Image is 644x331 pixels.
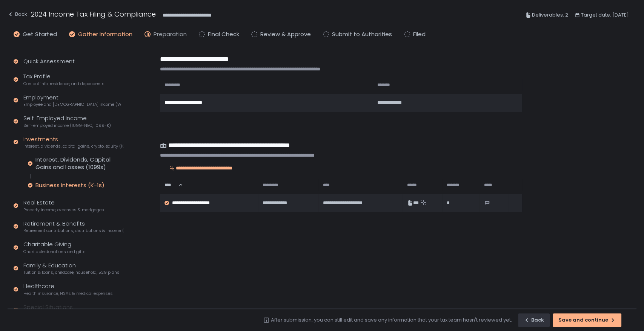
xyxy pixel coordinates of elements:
div: Healthcare [23,282,113,296]
span: Filed [413,30,426,39]
div: Charitable Giving [23,240,86,255]
span: Submit to Authorities [332,30,392,39]
span: Interest, dividends, capital gains, crypto, equity (1099s, K-1s) [23,143,123,149]
span: Get Started [23,30,57,39]
button: Back [518,313,550,327]
span: Review & Approve [260,30,311,39]
span: Health insurance, HSAs & medical expenses [23,291,113,296]
span: Preparation [154,30,187,39]
div: After submission, you can still edit and save any information that your tax team hasn't reviewed ... [271,317,512,323]
div: Employment [23,93,123,108]
span: Contact info, residence, and dependents [23,81,105,87]
div: Family & Education [23,261,120,276]
span: Employee and [DEMOGRAPHIC_DATA] income (W-2s) [23,102,123,107]
div: Retirement & Benefits [23,220,123,234]
span: Deliverables: 2 [532,11,568,20]
div: Business Interests (K-1s) [35,182,105,189]
div: Interest, Dividends, Capital Gains and Losses (1099s) [35,156,123,171]
div: Special Situations [23,303,92,317]
div: Back [8,10,27,19]
span: Gather Information [78,30,132,39]
span: Target date: [DATE] [581,11,629,20]
button: Back [8,9,27,21]
button: Save and continue [553,313,621,327]
span: Self-employed income (1099-NEC, 1099-K) [23,123,111,128]
div: Self-Employed Income [23,114,111,128]
div: Quick Assessment [23,57,75,66]
div: Investments [23,135,123,149]
span: Property income, expenses & mortgages [23,207,104,213]
div: Back [524,317,544,323]
span: Final Check [208,30,239,39]
h1: 2024 Income Tax Filing & Compliance [31,9,156,19]
div: Save and continue [558,317,616,323]
span: Charitable donations and gifts [23,249,86,255]
span: Retirement contributions, distributions & income (1099-R, 5498) [23,228,123,233]
span: Tuition & loans, childcare, household, 529 plans [23,270,120,275]
div: Tax Profile [23,72,105,87]
div: Real Estate [23,198,104,213]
